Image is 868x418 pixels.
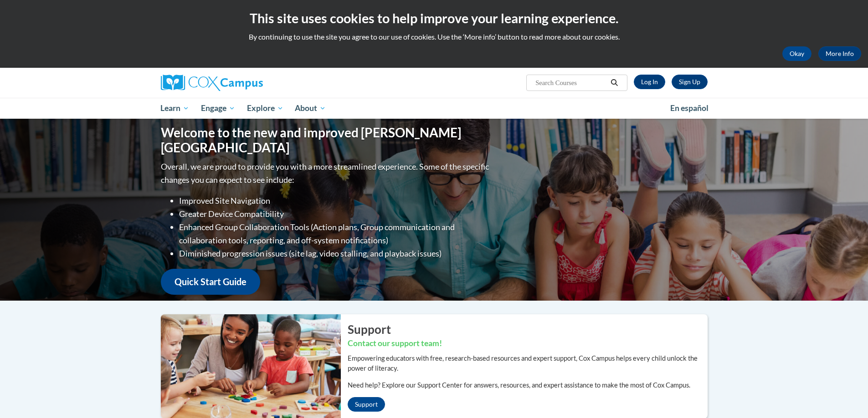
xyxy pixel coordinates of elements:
[634,75,665,89] a: Log In
[295,103,326,114] span: About
[348,397,385,412] a: Support
[348,338,708,349] h3: Contact our support team!
[247,103,283,114] span: Explore
[348,380,708,390] p: Need help? Explore our Support Center for answers, resources, and expert assistance to make the m...
[7,9,861,27] h2: This site uses cookies to help improve your learning experience.
[607,77,621,88] button: Search
[534,77,607,88] input: Search Courses
[161,75,263,91] img: Cox Campus
[179,221,491,247] li: Enhanced Group Collaboration Tools (Action plans, Group communication and collaboration tools, re...
[179,194,491,207] li: Improved Site Navigation
[241,98,289,119] a: Explore
[161,125,491,156] h1: Welcome to the new and improved [PERSON_NAME][GEOGRAPHIC_DATA]
[161,75,334,91] a: Cox Campus
[782,46,812,61] button: Okay
[289,98,332,119] a: About
[348,353,708,373] p: Empowering educators with free, research-based resources and expert support, Cox Campus helps eve...
[818,46,861,61] a: More Info
[348,321,708,337] h2: Support
[155,98,195,119] a: Learn
[147,98,721,119] div: Main menu
[195,98,241,119] a: Engage
[179,247,491,260] li: Diminished progression issues (site lag, video stalling, and playback issues)
[672,75,708,89] a: Register
[664,99,714,118] a: En español
[179,207,491,221] li: Greater Device Compatibility
[160,103,189,114] span: Learn
[670,103,709,113] span: En español
[7,32,861,42] p: By continuing to use the site you agree to our use of cookies. Use the ‘More info’ button to read...
[161,269,260,295] a: Quick Start Guide
[161,160,491,186] p: Overall, we are proud to provide you with a more streamlined experience. Some of the specific cha...
[201,103,235,114] span: Engage
[154,314,341,418] img: ...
